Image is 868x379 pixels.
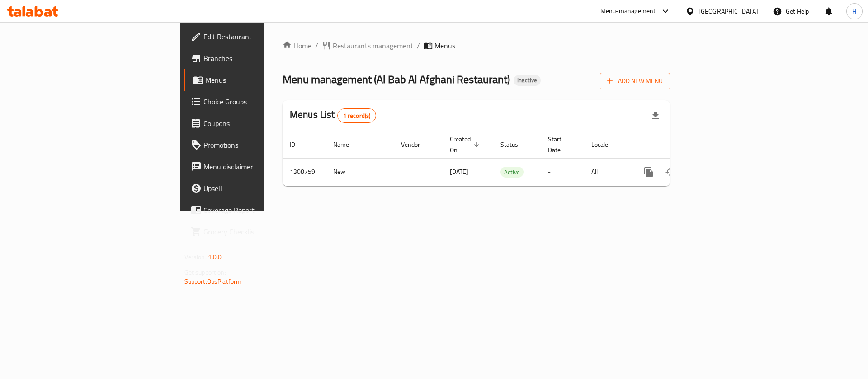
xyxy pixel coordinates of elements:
[290,139,307,150] span: ID
[203,53,318,64] span: Branches
[500,139,530,150] span: Status
[184,251,207,263] span: Version:
[401,139,432,150] span: Vendor
[338,112,376,120] span: 1 record(s)
[184,134,325,156] a: Promotions
[184,199,325,221] a: Coverage Report
[584,158,631,186] td: All
[434,40,455,51] span: Menus
[645,105,666,126] div: Export file
[333,40,413,51] span: Restaurants management
[184,112,325,134] a: Coupons
[333,139,361,150] span: Name
[660,161,681,183] button: Change Status
[184,26,325,47] a: Edit Restaurant
[600,6,656,17] div: Menu-management
[514,75,541,86] div: Inactive
[290,108,376,123] h2: Menus List
[852,6,856,16] span: H
[337,108,377,123] div: Total records count
[184,178,325,199] a: Upsell
[203,118,318,129] span: Coupons
[184,221,325,243] a: Grocery Checklist
[184,267,226,278] span: Get support on:
[548,134,573,155] span: Start Date
[591,139,620,150] span: Locale
[184,91,325,112] a: Choice Groups
[203,183,318,194] span: Upsell
[203,205,318,215] span: Coverage Report
[450,166,468,178] span: [DATE]
[500,167,524,178] div: Active
[205,75,318,85] span: Menus
[184,47,325,69] a: Branches
[203,31,318,42] span: Edit Restaurant
[600,73,670,89] button: Add New Menu
[203,140,318,150] span: Promotions
[283,69,510,89] span: Menu management ( Al Bab Al Afghani Restaurant )
[638,161,660,183] button: more
[203,96,318,107] span: Choice Groups
[322,40,413,51] a: Restaurants management
[283,131,732,186] table: enhanced table
[417,40,420,51] li: /
[698,6,758,16] div: [GEOGRAPHIC_DATA]
[184,156,325,178] a: Menu disclaimer
[631,131,732,159] th: Actions
[184,69,325,91] a: Menus
[184,276,242,287] a: Support.OpsPlatform
[283,40,670,51] nav: breadcrumb
[541,158,584,186] td: -
[514,76,541,84] span: Inactive
[203,226,318,237] span: Grocery Checklist
[450,134,482,155] span: Created On
[500,167,524,178] span: Active
[607,75,663,87] span: Add New Menu
[208,251,222,263] span: 1.0.0
[203,161,318,172] span: Menu disclaimer
[326,158,394,186] td: New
